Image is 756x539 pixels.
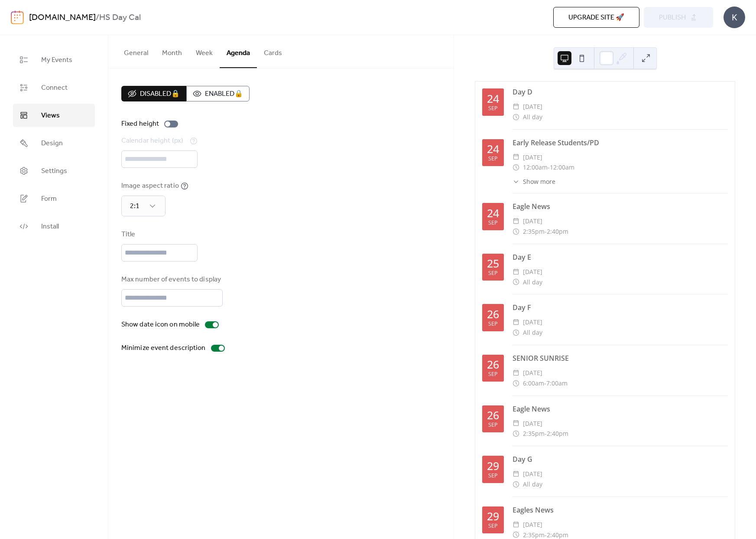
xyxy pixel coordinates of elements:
div: 26 [487,410,499,421]
div: Eagles News [513,505,728,515]
span: [DATE] [523,418,542,429]
div: Minimize event description [121,343,206,353]
div: Eagle News [513,404,728,414]
span: Connect [41,83,68,93]
div: ​ [513,177,519,186]
div: ​ [513,469,519,479]
div: ​ [513,112,519,122]
div: Sep [488,372,498,377]
span: 2:1 [130,199,140,213]
span: All day [523,277,542,287]
button: ​Show more [513,177,555,186]
div: ​ [513,378,519,389]
a: Settings [13,159,95,183]
div: ​ [513,267,519,277]
span: Form [41,194,57,204]
button: General [117,35,155,67]
div: Sep [488,106,498,111]
div: 29 [487,511,499,522]
div: ​ [513,277,519,287]
div: ​ [513,216,519,226]
div: ​ [513,317,519,327]
div: ​ [513,226,519,237]
span: 12:00am [550,162,574,173]
div: ​ [513,479,519,490]
b: HS Day Cal [99,10,141,26]
div: 24 [487,208,499,219]
span: Install [41,222,59,232]
div: Show date icon on mobile [121,320,200,330]
div: Image aspect ratio [121,181,179,191]
div: ​ [513,428,519,439]
div: Day G [513,454,728,464]
div: Max number of events to display [121,274,221,285]
button: Week [189,35,220,67]
span: [DATE] [523,317,542,327]
span: Show more [523,177,555,186]
div: ​ [513,162,519,173]
span: 7:00am [546,378,568,389]
span: 2:40pm [547,428,568,439]
span: 6:00am [523,378,544,389]
div: Sep [488,473,498,479]
div: 24 [487,93,499,104]
div: Sep [488,220,498,226]
span: [DATE] [523,368,542,378]
div: 24 [487,144,499,154]
span: All day [523,479,542,490]
span: - [545,428,547,439]
span: 2:35pm [523,226,545,237]
div: ​ [513,327,519,338]
div: ​ [513,152,519,163]
span: Settings [41,166,67,176]
span: [DATE] [523,519,542,530]
span: All day [523,112,542,122]
div: 29 [487,461,499,471]
div: ​ [513,368,519,378]
span: - [544,378,546,389]
span: - [548,162,550,173]
span: My Events [41,55,72,65]
div: Fixed height [121,119,159,129]
span: All day [523,327,542,338]
a: Connect [13,76,95,99]
a: Form [13,187,95,210]
a: [DOMAIN_NAME] [29,10,96,26]
span: Upgrade site 🚀 [568,13,624,23]
span: 2:40pm [547,226,568,237]
div: Sep [488,321,498,327]
a: My Events [13,48,95,72]
button: Month [155,35,189,67]
span: [DATE] [523,267,542,277]
div: Sep [488,156,498,162]
div: Sep [488,523,498,529]
div: ​ [513,101,519,112]
div: Early Release Students/PD [513,137,728,148]
button: Upgrade site 🚀 [553,7,639,28]
div: Sep [488,422,498,428]
span: Views [41,111,60,121]
div: Day D [513,87,728,97]
div: ​ [513,519,519,530]
div: 26 [487,359,499,370]
div: ​ [513,418,519,429]
a: Views [13,104,95,127]
div: Day F [513,302,728,313]
div: 25 [487,258,499,269]
a: Install [13,215,95,238]
img: logo [11,10,24,24]
div: K [724,7,745,28]
span: [DATE] [523,152,542,163]
button: Agenda [220,35,257,68]
div: Title [121,229,196,240]
span: [DATE] [523,216,542,226]
span: [DATE] [523,101,542,112]
span: - [545,226,547,237]
div: Eagle News [513,201,728,212]
span: [DATE] [523,469,542,479]
a: Design [13,131,95,155]
b: / [96,10,99,26]
span: 12:00am [523,162,548,173]
span: Design [41,138,63,149]
div: SENIOR SUNRISE [513,353,728,363]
